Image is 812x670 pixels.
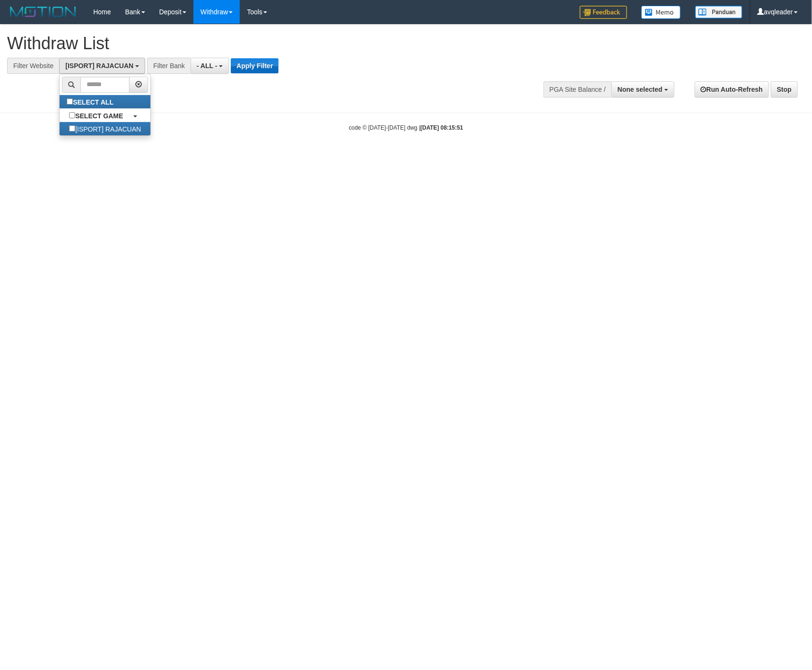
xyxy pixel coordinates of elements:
[231,58,279,73] button: Apply Filter
[420,124,463,131] strong: [DATE] 08:15:51
[695,81,769,97] a: Run Auto-Refresh
[69,112,75,118] input: SELECT GAME
[60,122,150,135] label: [ISPORT] RAJACUAN
[543,81,611,97] div: PGA Site Balance /
[60,109,150,122] a: SELECT GAME
[611,81,674,97] button: None selected
[191,58,229,74] button: - ALL -
[641,6,681,19] img: Button%20Memo.svg
[7,5,79,19] img: MOTION_logo.png
[59,58,145,74] button: [ISPORT] RAJACUAN
[69,125,75,132] input: [ISPORT] RAJACUAN
[349,124,463,131] small: code © [DATE]-[DATE] dwg |
[67,98,73,105] input: SELECT ALL
[580,6,627,19] img: Feedback.jpg
[197,62,218,70] span: - ALL -
[695,6,742,18] img: panduan.png
[618,86,663,93] span: None selected
[65,62,133,70] span: [ISPORT] RAJACUAN
[147,58,191,74] div: Filter Bank
[7,34,532,53] h1: Withdraw List
[7,58,59,74] div: Filter Website
[60,95,123,108] label: SELECT ALL
[771,81,798,97] a: Stop
[75,112,123,120] b: SELECT GAME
